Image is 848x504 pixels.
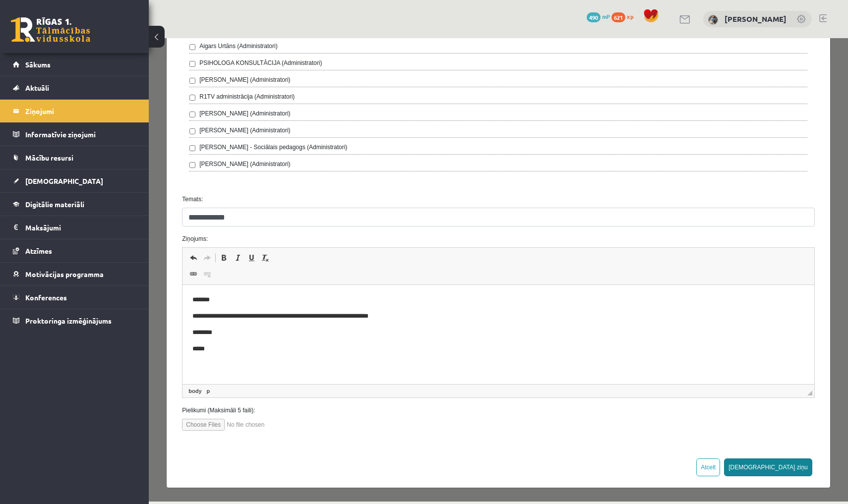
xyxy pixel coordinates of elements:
[25,316,112,325] span: Proktoringa izmēģinājums
[68,213,82,226] a: Bold (⌘+B)
[26,196,673,205] label: Ziņojums:
[13,286,136,309] a: Konferences
[602,12,610,20] span: mP
[11,17,90,42] a: Rīgas 1. Tālmācības vidusskola
[52,229,65,242] a: Unlink
[38,229,52,242] a: Link (⌘+K)
[51,20,173,29] label: PSIHOLOGA KONSULTĀCIJA (Administratori)
[13,309,136,332] a: Proktoringa izmēģinājums
[25,153,73,162] span: Mācību resursi
[25,100,136,122] legend: Ziņojumi
[13,216,136,239] a: Maksājumi
[575,420,664,438] button: [DEMOGRAPHIC_DATA] ziņu
[547,420,571,438] button: Atcelt
[51,3,128,12] label: Aigars Urtāns (Administratori)
[627,12,633,20] span: xp
[708,15,718,25] img: Elīza Zariņa
[611,12,638,20] a: 621 xp
[611,12,625,22] span: 621
[26,157,673,166] label: Temats:
[26,368,673,377] label: Pielikumi (Maksimāli 5 faili):
[25,216,136,239] legend: Maksājumi
[25,293,67,302] span: Konferences
[25,246,52,255] span: Atzīmes
[13,76,136,99] a: Aktuāli
[51,88,141,97] label: [PERSON_NAME] (Administratori)
[587,12,610,20] a: 490 mP
[25,200,84,209] span: Digitālie materiāli
[13,146,136,169] a: Mācību resursi
[110,213,123,226] a: Remove Format
[96,213,110,226] a: Underline (⌘+U)
[51,37,141,46] label: [PERSON_NAME] (Administratori)
[13,100,136,122] a: Ziņojumi
[13,239,136,262] a: Atzīmes
[51,71,141,80] label: [PERSON_NAME] (Administratori)
[25,270,104,279] span: Motivācijas programma
[13,123,136,146] a: Informatīvie ziņojumi
[13,53,136,76] a: Sākums
[52,213,65,226] a: Redo (⌘+Y)
[34,247,666,346] iframe: Editor, wiswyg-editor-47024954658120-1758193543-953
[25,176,103,185] span: [DEMOGRAPHIC_DATA]
[56,348,63,357] a: p element
[25,83,49,92] span: Aktuāli
[13,193,136,216] a: Digitālie materiāli
[13,263,136,285] a: Motivācijas programma
[13,169,136,192] a: [DEMOGRAPHIC_DATA]
[587,12,601,22] span: 490
[25,60,51,69] span: Sākums
[659,352,664,357] span: Resize
[82,213,96,226] a: Italic (⌘+I)
[38,348,55,357] a: body element
[51,54,146,63] label: R1TV administrācija (Administratori)
[38,213,52,226] a: Undo (⌘+Z)
[725,14,787,24] a: [PERSON_NAME]
[51,105,198,113] label: [PERSON_NAME] - Sociālais pedagogs (Administratori)
[25,123,136,146] legend: Informatīvie ziņojumi
[51,121,141,130] label: [PERSON_NAME] (Administratori)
